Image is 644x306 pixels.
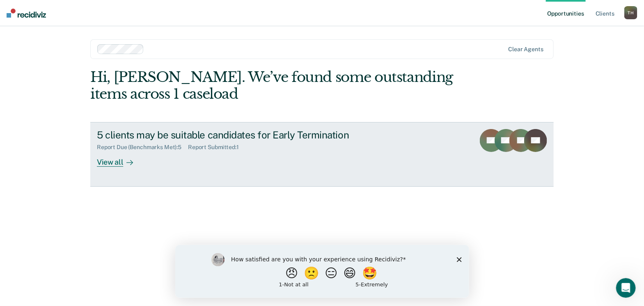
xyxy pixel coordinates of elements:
button: TH [624,6,637,19]
img: Recidiviz [7,9,46,18]
div: Hi, [PERSON_NAME]. We’ve found some outstanding items across 1 caseload [90,69,461,102]
div: 5 clients may be suitable candidates for Early Termination [97,129,385,141]
div: View all [97,151,143,167]
div: Clear agents [509,46,543,53]
div: T H [624,6,637,19]
div: Report Due (Benchmarks Met) : 5 [97,144,188,151]
iframe: Intercom live chat [616,278,636,298]
div: Report Submitted : 1 [188,144,245,151]
iframe: Survey by Kim from Recidiviz [175,245,469,298]
a: 5 clients may be suitable candidates for Early TerminationReport Due (Benchmarks Met):5Report Sub... [90,122,554,187]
